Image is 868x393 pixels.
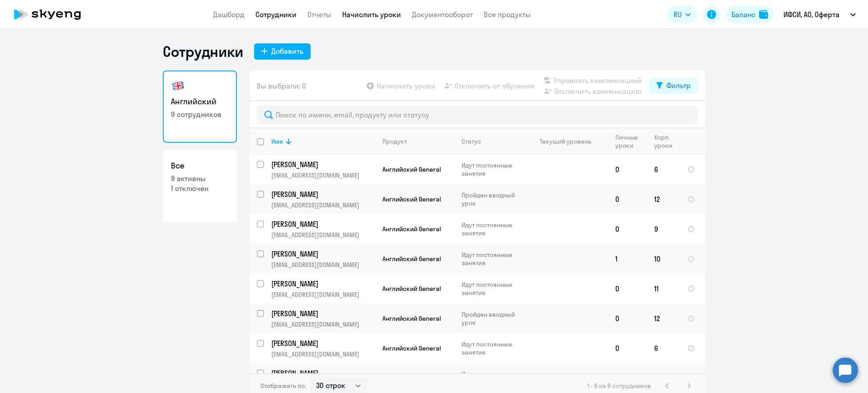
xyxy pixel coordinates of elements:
[171,183,229,193] p: 1 отключен
[647,304,680,333] td: 12
[666,80,691,91] div: Фильтр
[257,106,698,124] input: Поиск по имени, email, продукту или статусу
[462,137,524,145] div: Статус
[654,133,679,150] div: Корп. уроки
[608,363,647,393] td: 0
[163,42,243,61] h1: Сотрудники
[271,189,375,199] a: [PERSON_NAME]
[759,10,768,19] img: balance
[615,133,646,150] div: Личные уроки
[462,161,524,178] p: Идут постоянные занятия
[382,137,454,145] div: Продукт
[647,333,680,363] td: 6
[783,9,840,20] p: ИФСИ, АО, Оферта
[307,10,331,19] a: Отчеты
[171,96,229,108] h3: Английский
[587,382,651,390] span: 1 - 9 из 9 сотрудников
[271,46,303,56] div: Добавить
[462,340,524,356] p: Идут постоянные занятия
[608,274,647,304] td: 0
[171,160,229,172] h3: Все
[540,137,591,145] div: Текущий уровень
[382,195,441,203] span: Английский General
[271,350,375,358] p: [EMAIL_ADDRESS][DOMAIN_NAME]
[271,189,373,199] p: [PERSON_NAME]
[163,150,237,222] a: Все9 активны1 отключен
[608,304,647,333] td: 0
[674,9,682,20] span: RU
[484,10,531,19] a: Все продукты
[171,109,229,119] p: 9 сотрудников
[647,154,680,184] td: 6
[462,251,524,267] p: Идут постоянные занятия
[382,255,441,263] span: Английский General
[163,70,237,143] a: Английский9 сотрудников
[462,370,524,386] p: Идут постоянные занятия
[654,133,674,150] div: Корп. уроки
[382,285,441,293] span: Английский General
[462,221,524,237] p: Идут постоянные занятия
[271,309,375,318] a: [PERSON_NAME]
[271,219,373,229] p: [PERSON_NAME]
[271,249,375,259] a: [PERSON_NAME]
[608,214,647,244] td: 0
[649,78,698,94] button: Фильтр
[255,10,297,19] a: Сотрудники
[271,279,375,289] a: [PERSON_NAME]
[342,10,401,19] a: Начислить уроки
[462,191,524,207] p: Пройден вводный урок
[213,10,245,19] a: Дашборд
[667,5,697,23] button: RU
[647,363,680,393] td: 10
[271,338,375,348] a: [PERSON_NAME]
[271,219,375,229] a: [PERSON_NAME]
[608,154,647,184] td: 0
[608,333,647,363] td: 0
[726,5,774,23] button: Балансbalance
[271,159,375,169] a: [PERSON_NAME]
[271,320,375,328] p: [EMAIL_ADDRESS][DOMAIN_NAME]
[271,338,373,348] p: [PERSON_NAME]
[271,290,375,299] p: [EMAIL_ADDRESS][DOMAIN_NAME]
[608,184,647,214] td: 0
[260,382,306,390] span: Отображать по:
[271,159,373,169] p: [PERSON_NAME]
[382,344,441,352] span: Английский General
[779,4,860,25] button: ИФСИ, АО, Оферта
[171,173,229,183] p: 9 активны
[608,244,647,274] td: 1
[382,137,407,145] div: Продукт
[647,214,680,244] td: 9
[271,368,375,378] a: [PERSON_NAME]
[382,165,441,173] span: Английский General
[271,309,373,318] p: [PERSON_NAME]
[271,171,375,179] p: [EMAIL_ADDRESS][DOMAIN_NAME]
[271,249,373,259] p: [PERSON_NAME]
[382,314,441,323] span: Английский General
[731,9,755,20] div: Баланс
[171,79,185,93] img: english
[462,137,481,145] div: Статус
[647,184,680,214] td: 12
[271,201,375,209] p: [EMAIL_ADDRESS][DOMAIN_NAME]
[382,225,441,233] span: Английский General
[254,43,311,60] button: Добавить
[462,310,524,327] p: Пройден вводный урок
[257,80,306,91] span: Вы выбрали: 0
[412,10,473,19] a: Документооборот
[531,137,608,145] div: Текущий уровень
[647,274,680,304] td: 11
[271,261,375,269] p: [EMAIL_ADDRESS][DOMAIN_NAME]
[615,133,641,150] div: Личные уроки
[462,281,524,297] p: Идут постоянные занятия
[271,368,373,378] p: [PERSON_NAME]
[271,137,375,145] div: Имя
[271,279,373,289] p: [PERSON_NAME]
[271,231,375,239] p: [EMAIL_ADDRESS][DOMAIN_NAME]
[271,137,283,145] div: Имя
[647,244,680,274] td: 10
